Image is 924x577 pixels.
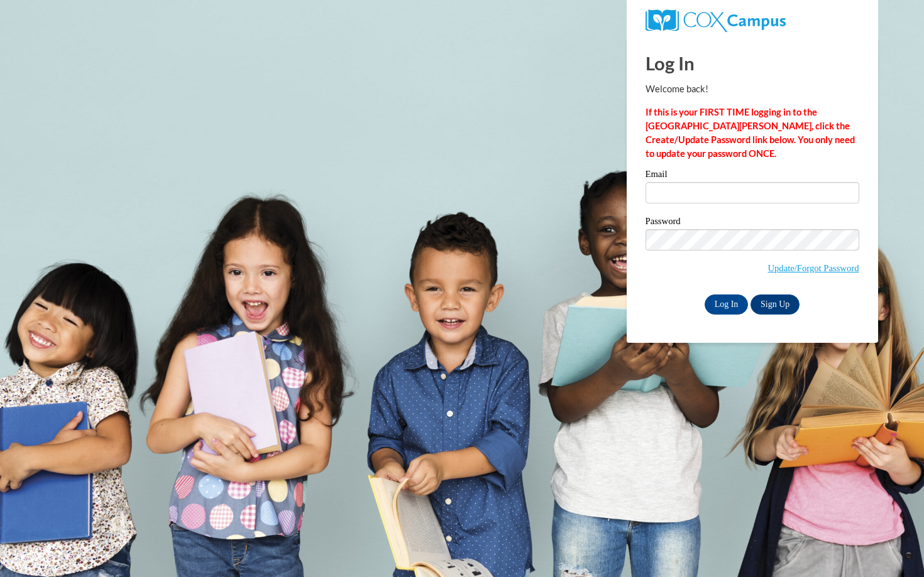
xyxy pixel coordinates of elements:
[646,217,859,229] label: Password
[646,82,859,96] p: Welcome back!
[646,9,786,32] img: COX Campus
[646,170,859,182] label: Email
[646,14,786,25] a: COX Campus
[751,294,800,315] a: Sign Up
[705,294,749,315] input: Log In
[646,107,855,159] strong: If this is your FIRST TIME logging in to the [GEOGRAPHIC_DATA][PERSON_NAME], click the Create/Upd...
[646,50,859,76] h1: Log In
[767,263,859,273] a: Update/Forgot Password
